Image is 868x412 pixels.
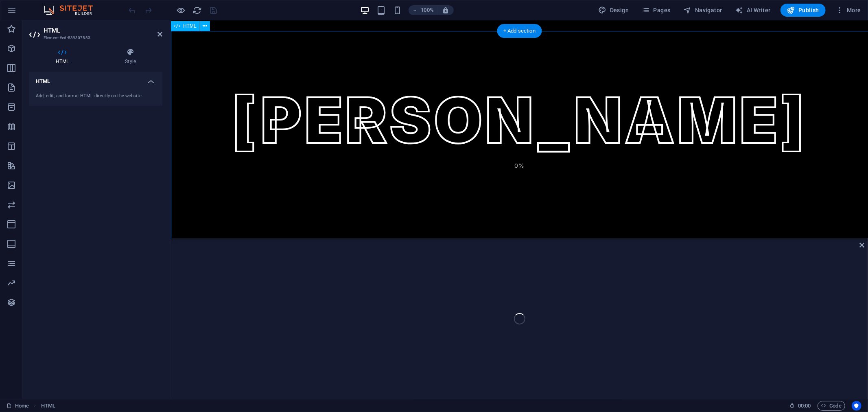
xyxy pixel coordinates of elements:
[832,4,864,17] button: More
[41,401,55,411] span: Click to select. Double-click to edit
[7,141,16,151] i: Tables
[176,5,186,15] button: Click here to leave preview mode and continue editing
[7,401,29,411] a: Click to cancel selection. Double-click to open Pages
[7,63,16,73] i: Columns
[442,7,449,14] i: On resize automatically adjust zoom level to fit chosen device.
[818,401,845,411] button: Code
[787,6,819,14] span: Publish
[852,401,861,411] button: Usercentrics
[421,5,434,15] h6: 100%
[642,6,670,14] span: Pages
[7,161,16,171] i: Features
[7,24,16,34] i: Favorites
[44,27,162,34] h2: HTML
[821,401,842,411] span: Code
[98,48,162,65] h4: Style
[7,259,16,268] i: Forms
[36,93,156,100] div: Add, edit, and format HTML directly on the website.
[735,6,771,14] span: AI Writer
[638,4,673,17] button: Pages
[409,5,437,15] button: 100%
[497,24,542,38] div: + Add section
[835,6,861,14] span: More
[29,48,98,65] h4: HTML
[595,4,632,17] button: Design
[732,4,774,17] button: AI Writer
[192,5,202,15] button: reload
[7,219,16,229] i: Header
[7,180,16,190] i: Images
[684,6,722,14] span: Navigator
[7,200,16,210] i: Slider
[7,122,16,131] i: Accordion
[7,44,16,53] i: Elements
[599,6,629,14] span: Design
[7,298,16,307] i: Collections
[42,5,103,15] img: Editor Logo
[789,401,811,411] h6: Session time
[183,24,197,28] span: HTML
[41,401,55,411] nav: breadcrumb
[798,401,811,411] span: 00 00
[804,403,805,409] span: :
[44,34,146,42] h3: Element #ed-839307883
[7,102,16,112] i: Boxes
[7,278,16,288] i: Marketing
[781,4,826,17] button: Publish
[7,83,16,92] i: Content
[680,4,726,17] button: Navigator
[7,239,16,249] i: Footer
[29,72,162,86] h4: HTML
[595,4,632,17] div: Design (Ctrl+Alt+Y)
[193,6,202,15] i: Reload page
